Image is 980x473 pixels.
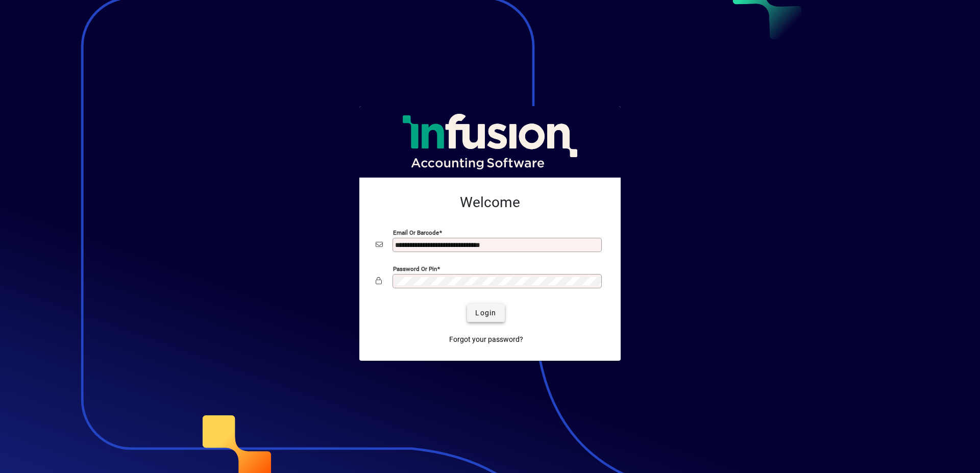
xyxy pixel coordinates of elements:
[467,304,504,322] button: Login
[449,334,523,345] span: Forgot your password?
[393,229,439,236] mat-label: Email or Barcode
[445,330,527,348] a: Forgot your password?
[376,194,604,211] h2: Welcome
[393,265,437,272] mat-label: Password or Pin
[475,308,496,318] span: Login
